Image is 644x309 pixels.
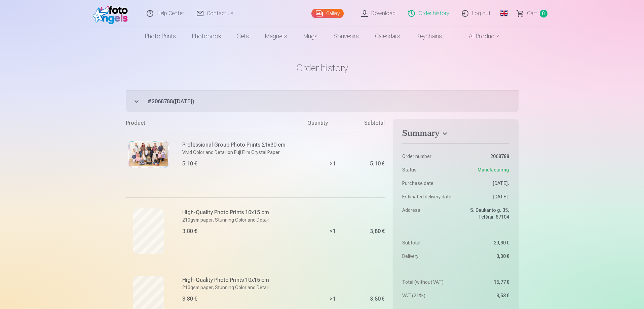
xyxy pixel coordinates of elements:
dd: [DATE]. [459,180,509,187]
div: Subtotal [358,119,385,130]
h1: Order history [126,62,519,74]
span: 0 [540,10,547,17]
span: # 2068788 ( [DATE] ) [147,98,519,106]
p: Vivid Color and Detail on Fuji Film Crystal Paper [182,149,304,156]
dd: 16,77 € [459,279,509,285]
dd: 2068788 [459,153,509,160]
dd: [DATE]. [459,193,509,200]
dt: VAT (21%) [402,292,452,299]
div: 3,80 € [370,297,385,301]
a: Sets [229,27,257,46]
dt: Status [402,166,452,173]
p: 210gsm paper, Stunning Color and Detail [182,217,304,223]
a: Photo prints [137,27,184,46]
a: Souvenirs [326,27,367,46]
div: 5,10 € [370,162,385,166]
button: #2068788([DATE]) [126,90,519,112]
dt: Order number [402,153,452,160]
dt: Total (without VAT) [402,279,452,285]
span: Сart [527,9,537,17]
h6: Professional Group Photo Prints 21x30 cm [182,141,304,149]
div: Product [126,119,308,130]
div: × 1 [307,197,358,265]
a: Keychains [408,27,450,46]
dd: S. Daukanto g. 35, Telšiai, 87104 [459,207,509,220]
dt: Address [402,207,452,220]
h6: High-Quality Photo Prints 10x15 cm [182,208,304,217]
dt: Purchase date [402,180,452,187]
a: Magnets [257,27,295,46]
h6: High-Quality Photo Prints 10x15 cm [182,276,304,284]
span: Manufacturing [478,166,509,173]
div: 3,80 € [370,229,385,233]
div: 3,80 € [182,227,197,235]
a: Photobook [184,27,229,46]
dd: 0,00 € [459,253,509,260]
div: Quantity [307,119,358,130]
div: 5,10 € [182,160,197,168]
a: Gallery [311,9,344,18]
div: × 1 [307,130,358,197]
button: Summary [402,128,509,141]
dd: 20,30 € [459,239,509,246]
div: 3,80 € [182,295,197,303]
a: All products [450,27,507,46]
dt: Subtotal [402,239,452,246]
p: 210gsm paper, Stunning Color and Detail [182,284,304,291]
a: Calendars [367,27,408,46]
a: Mugs [295,27,326,46]
dt: Delivery [402,253,452,260]
dt: Estimated delivery date [402,193,452,200]
img: /fa2 [93,3,131,24]
dd: 3,53 € [459,292,509,299]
